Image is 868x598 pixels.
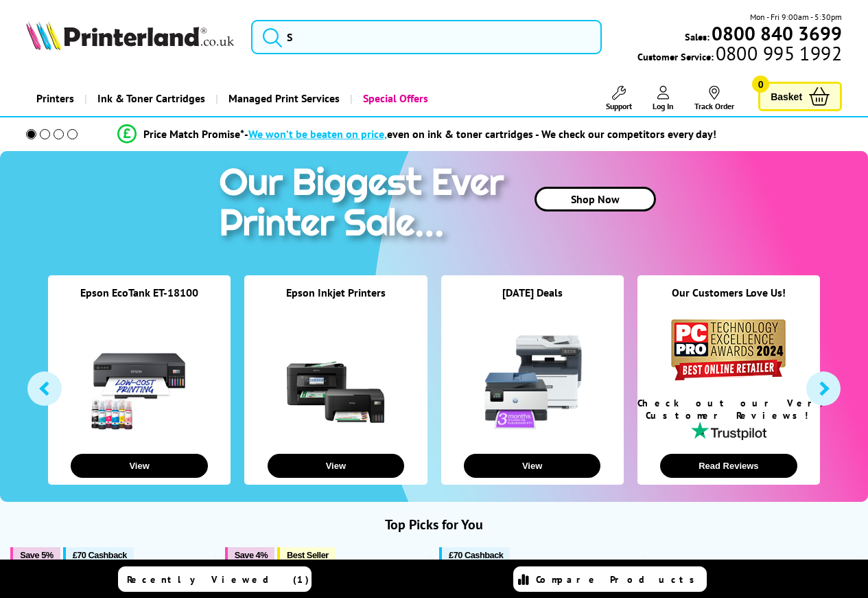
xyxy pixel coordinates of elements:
[709,27,842,40] a: 0800 840 3699
[268,454,405,478] button: View
[685,30,709,43] span: Sales:
[637,286,820,317] div: Our Customers Love Us!
[350,81,438,116] a: Special Offers
[712,21,842,46] b: 0800 840 3699
[215,81,350,116] a: Managed Print Services
[73,550,127,560] span: £70 Cashback
[750,10,842,23] span: Mon - Fri 9:00am - 5:30pm
[118,566,312,592] a: Recently Viewed (1)
[606,86,632,111] a: Support
[97,81,205,116] span: Ink & Toner Cartridges
[10,547,60,563] button: Save 5%
[441,286,624,317] div: [DATE] Deals
[513,566,707,592] a: Compare Products
[439,547,510,563] button: £70 Cashback
[248,127,387,141] span: We won’t be beaten on price,
[251,20,602,54] input: S
[127,573,309,586] span: Recently Viewed (1)
[26,81,84,116] a: Printers
[449,550,503,560] span: £70 Cashback
[694,86,734,111] a: Track Order
[286,286,386,299] a: Epson Inkjet Printers
[535,187,656,211] a: Shop Now
[771,87,802,106] span: Basket
[653,101,674,111] span: Log In
[26,21,234,50] img: Printerland Logo
[653,86,674,111] a: Log In
[758,82,842,111] a: Basket 0
[464,454,601,478] button: View
[287,550,329,560] span: Best Seller
[20,550,53,560] span: Save 5%
[660,454,797,478] button: Read Reviews
[606,101,632,111] span: Support
[235,550,268,560] span: Save 4%
[752,76,769,93] span: 0
[225,547,274,563] button: Save 4%
[84,81,215,116] a: Ink & Toner Cartridges
[71,454,208,478] button: View
[637,397,820,422] div: Check out our Verified Customer Reviews!
[7,122,827,146] li: modal_Promise
[637,47,842,63] span: Customer Service:
[80,286,198,299] a: Epson EcoTank ET-18100
[26,21,234,53] a: Printerland Logo
[536,573,702,586] span: Compare Products
[212,151,518,259] img: printer sale
[143,127,244,141] span: Price Match Promise*
[244,127,716,141] div: - even on ink & toner cartridges - We check our competitors every day!
[277,547,336,563] button: Best Seller
[714,47,842,60] span: 0800 995 1992
[63,547,134,563] button: £70 Cashback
